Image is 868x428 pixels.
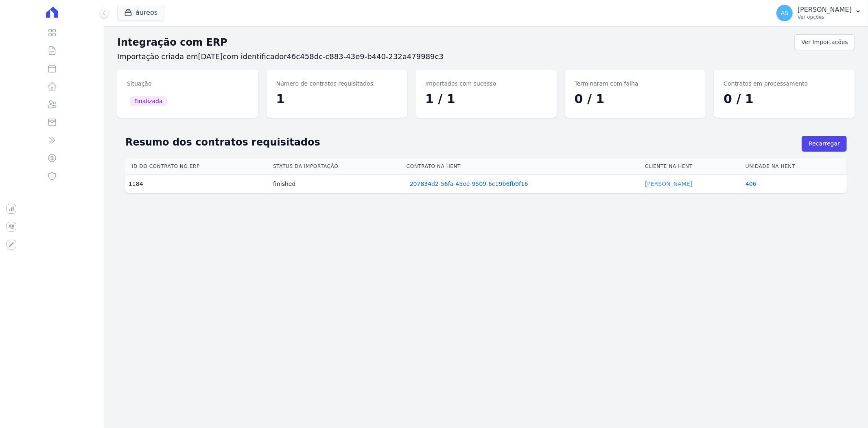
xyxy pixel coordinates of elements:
th: Status da importação [270,158,403,175]
button: AS [PERSON_NAME] Ver opções [770,2,868,24]
dd: 0 / 1 [724,90,845,108]
a: [PERSON_NAME] [645,181,692,187]
td: 1184 [125,175,270,193]
a: 207834d2-56fa-45ee-9509-6c19b6fb9f16 [410,180,528,188]
dd: 1 [276,90,398,108]
dt: Número de contratos requisitados [276,79,398,88]
h3: Importação criada em com identificador [117,52,855,62]
dt: Situação [127,79,249,88]
span: AS [781,10,788,16]
h2: Integração com ERP [117,35,794,50]
th: Cliente na Hent [642,158,742,175]
p: [PERSON_NAME] [798,6,852,14]
span: 46c458dc-c883-43e9-b440-232a479989c3 [287,52,444,61]
p: Ver opções [798,14,852,20]
a: Ver Importações [794,34,855,50]
a: 406 [746,181,756,187]
dd: 1 / 1 [425,90,547,108]
th: Contrato na Hent [403,158,642,175]
dd: 0 / 1 [575,90,696,108]
h2: Resumo dos contratos requisitados [125,135,802,150]
dt: Terminaram com falha [575,79,696,88]
dt: Contratos em processamento [724,79,845,88]
th: Id do contrato no ERP [125,158,270,175]
td: finished [270,175,403,193]
button: Recarregar [802,136,847,152]
dt: Importados com sucesso [425,79,547,88]
span: [DATE] [198,52,223,61]
button: áureos [117,5,164,20]
span: Finalizada [130,96,167,106]
th: Unidade na Hent [742,158,847,175]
